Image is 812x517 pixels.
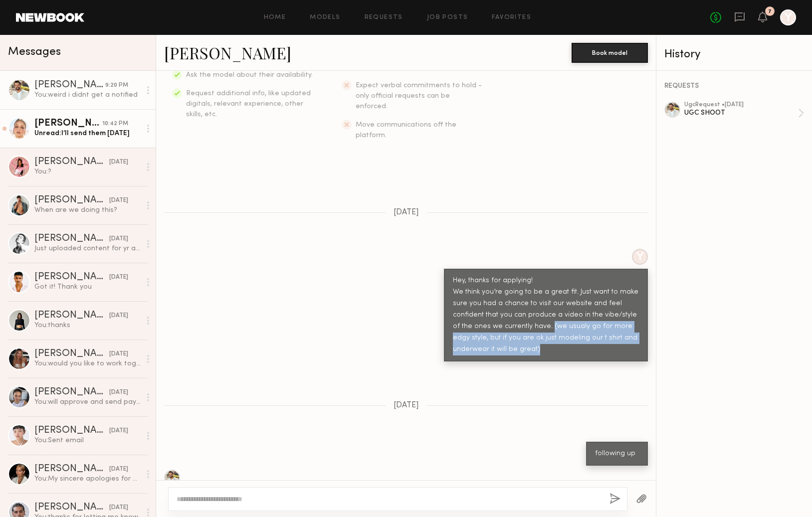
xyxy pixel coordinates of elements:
[427,14,468,21] a: Job Posts
[34,464,109,474] div: [PERSON_NAME]
[109,234,128,244] div: [DATE]
[780,9,796,25] a: Y
[664,83,804,90] div: REQUESTS
[109,426,128,436] div: [DATE]
[34,195,109,205] div: [PERSON_NAME]
[34,80,105,90] div: [PERSON_NAME]
[572,43,648,63] button: Book model
[34,167,141,176] div: You: ?
[109,349,128,359] div: [DATE]
[34,426,109,436] div: [PERSON_NAME]
[684,102,804,125] a: ugcRequest •[DATE]UGC SHOOT
[664,49,804,60] div: History
[34,436,141,445] div: You: Sent email
[34,321,141,330] div: You: thanks
[356,122,456,139] span: Move communications off the platform.
[365,14,403,21] a: Requests
[186,90,311,118] span: Request additional info, like updated digitals, relevant experience, other skills, etc.
[34,474,141,484] div: You: My sincere apologies for my outrageously late response! Would you still like to work together?
[102,119,128,129] div: 10:42 PM
[34,359,141,368] div: You: would you like to work together ?
[310,14,340,21] a: Models
[105,81,128,90] div: 9:20 PM
[34,387,109,397] div: [PERSON_NAME]
[394,208,419,217] span: [DATE]
[768,9,772,14] div: 7
[109,158,128,167] div: [DATE]
[34,311,109,321] div: [PERSON_NAME]
[453,275,639,355] div: Hey, thanks for applying! We think you’re going to be a great fit. Just want to make sure you had...
[34,282,141,292] div: Got it! Thank you
[109,311,128,321] div: [DATE]
[34,90,141,100] div: You: weird i didnt get a notified
[109,388,128,397] div: [DATE]
[595,448,639,460] div: following up
[186,72,313,78] span: Ask the model about their availability.
[109,503,128,513] div: [DATE]
[356,82,482,110] span: Expect verbal commitments to hold - only official requests can be enforced.
[34,205,141,215] div: When are we doing this?
[34,157,109,167] div: [PERSON_NAME]
[109,465,128,474] div: [DATE]
[34,503,109,513] div: [PERSON_NAME]
[34,234,109,244] div: [PERSON_NAME]
[8,46,61,58] span: Messages
[109,196,128,205] div: [DATE]
[684,102,798,108] div: ugc Request • [DATE]
[34,119,102,129] div: [PERSON_NAME]
[109,273,128,282] div: [DATE]
[492,14,531,21] a: Favorites
[34,244,141,253] div: Just uploaded content for yr approval
[264,14,286,21] a: Home
[34,129,141,138] div: Unread: I’ll send them [DATE]
[684,108,798,118] div: UGC SHOOT
[34,272,109,282] div: [PERSON_NAME]
[394,401,419,410] span: [DATE]
[34,349,109,359] div: [PERSON_NAME]
[572,48,648,56] a: Book model
[34,397,141,407] div: You: will approve and send payment
[164,42,291,63] a: [PERSON_NAME]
